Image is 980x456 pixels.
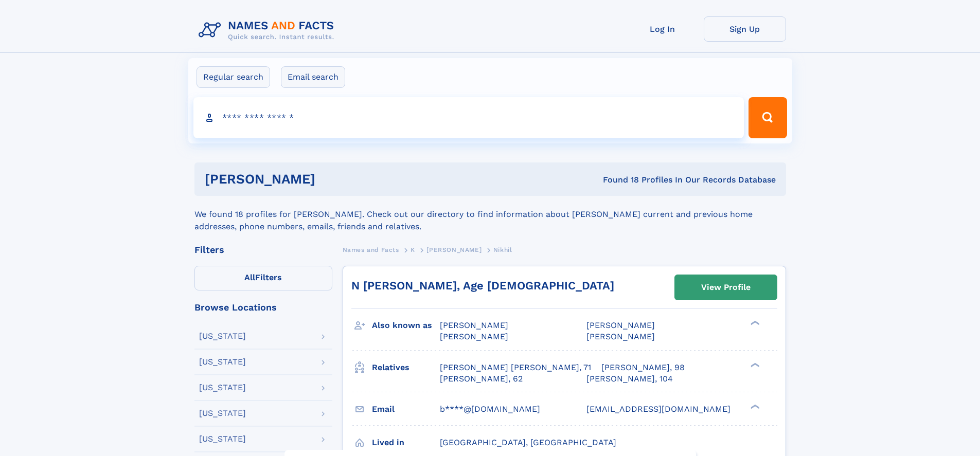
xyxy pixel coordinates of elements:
div: ❯ [748,403,760,410]
a: [PERSON_NAME], 98 [601,362,685,373]
a: K [411,243,415,256]
div: [US_STATE] [199,384,246,392]
span: [PERSON_NAME] [426,246,482,253]
label: Regular search [197,66,270,88]
h1: [PERSON_NAME] [205,173,459,186]
div: View Profile [701,276,751,299]
h3: Email [372,400,440,418]
div: ❯ [748,320,760,326]
h3: Relatives [372,359,440,376]
a: [PERSON_NAME] [PERSON_NAME], 71 [440,362,591,373]
a: Log In [621,16,704,42]
span: [GEOGRAPHIC_DATA], [GEOGRAPHIC_DATA] [440,437,616,447]
img: Logo Names and Facts [194,16,343,44]
span: All [244,272,255,282]
label: Filters [194,266,332,290]
div: We found 18 profiles for [PERSON_NAME]. Check out our directory to find information about [PERSON... [194,196,786,233]
h3: Lived in [372,434,440,451]
div: [US_STATE] [199,409,246,417]
span: [PERSON_NAME] [586,320,655,330]
div: [US_STATE] [199,358,246,366]
h3: Also known as [372,317,440,334]
div: [US_STATE] [199,332,246,340]
div: Browse Locations [194,303,332,312]
span: [PERSON_NAME] [440,320,508,330]
a: Names and Facts [343,243,399,256]
label: Email search [281,66,345,88]
button: Search Button [749,97,787,138]
span: Nikhil [493,246,512,253]
div: Found 18 Profiles In Our Records Database [459,174,776,186]
input: search input [193,97,744,138]
a: [PERSON_NAME] [426,243,482,256]
div: Filters [194,245,332,254]
span: [EMAIL_ADDRESS][DOMAIN_NAME] [586,404,730,414]
a: [PERSON_NAME], 104 [586,373,673,385]
a: [PERSON_NAME], 62 [440,373,523,385]
span: [PERSON_NAME] [586,332,655,341]
a: Sign Up [704,16,786,42]
a: N [PERSON_NAME], Age [DEMOGRAPHIC_DATA] [351,279,614,292]
div: [US_STATE] [199,435,246,443]
div: ❯ [748,361,760,368]
a: View Profile [675,275,777,300]
span: [PERSON_NAME] [440,332,508,341]
span: K [411,246,415,253]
